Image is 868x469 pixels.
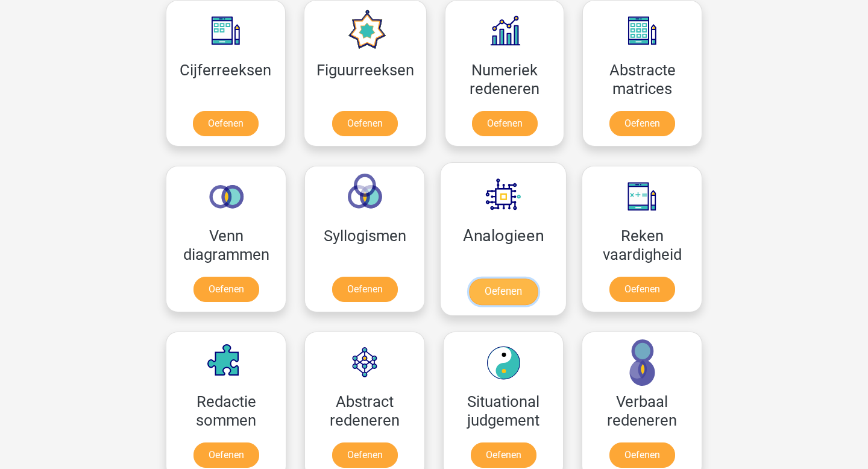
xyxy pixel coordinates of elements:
a: Oefenen [472,111,538,136]
a: Oefenen [609,111,675,136]
a: Oefenen [332,111,398,136]
a: Oefenen [471,442,536,468]
a: Oefenen [609,277,675,302]
a: Oefenen [609,442,675,468]
a: Oefenen [332,442,398,468]
a: Oefenen [193,277,259,302]
a: Oefenen [193,111,259,136]
a: Oefenen [332,277,398,302]
a: Oefenen [193,442,259,468]
a: Oefenen [469,279,538,305]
